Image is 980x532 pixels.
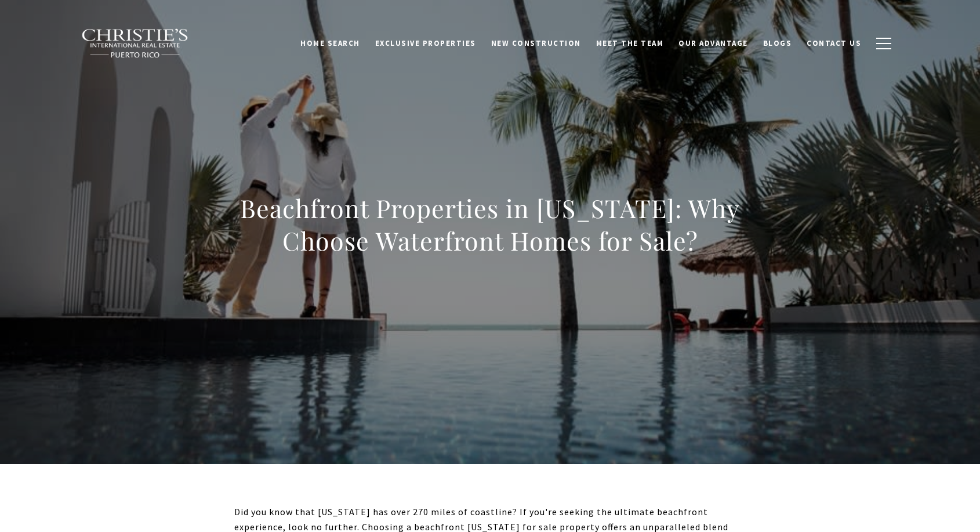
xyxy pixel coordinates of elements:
[756,32,800,54] a: Blogs
[484,32,589,54] a: New Construction
[234,192,746,257] h1: Beachfront Properties in [US_STATE]: Why Choose Waterfront Homes for Sale?
[81,28,189,59] img: Christie's International Real Estate black text logo
[375,38,476,48] span: Exclusive Properties
[293,32,368,54] a: Home Search
[671,32,756,54] a: Our Advantage
[763,38,792,48] span: Blogs
[491,38,581,48] span: New Construction
[589,32,672,54] a: Meet the Team
[368,32,484,54] a: Exclusive Properties
[678,38,748,48] span: Our Advantage
[807,38,861,48] span: Contact Us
